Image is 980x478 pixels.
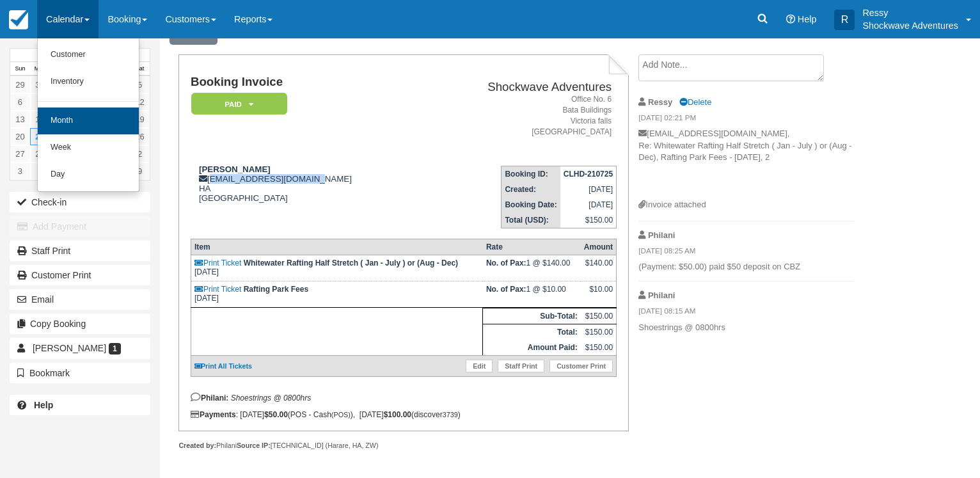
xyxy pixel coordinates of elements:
td: [DATE] [560,197,617,212]
td: $150.00 [560,212,617,228]
h2: Shockwave Adventures [428,81,612,94]
div: [EMAIL_ADDRESS][DOMAIN_NAME] HA [GEOGRAPHIC_DATA] [191,164,423,203]
a: 3 [10,163,30,180]
em: Paid [191,93,287,115]
a: 19 [130,111,150,128]
strong: Philani: [191,394,228,402]
div: R [834,10,855,30]
a: Week [38,134,139,161]
div: Philani [TECHNICAL_ID] (Harare, HA, ZW) [178,441,628,450]
b: Help [34,400,53,410]
a: Print Ticket [194,259,241,267]
p: Shockwave Adventures [862,19,958,32]
button: Check-in [10,192,150,212]
a: Customer Print [10,265,150,285]
div: $10.00 [584,285,613,304]
th: Created: [502,182,560,197]
a: Staff Print [498,360,544,372]
button: Copy Booking [10,314,150,334]
strong: Source IP: [237,442,271,449]
strong: Whitewater Rafting Half Stretch ( Jan - July ) or (Aug - Dec) [244,259,458,267]
strong: No. of Pax [486,259,526,267]
i: Help [786,15,795,24]
a: 9 [130,163,150,180]
th: Mon [30,62,50,76]
a: 30 [30,76,50,93]
strong: Payments [191,410,236,419]
td: [DATE] [191,282,482,308]
td: $150.00 [581,340,617,356]
th: Total (USD): [502,212,560,228]
div: $140.00 [584,259,613,278]
a: 27 [10,145,30,163]
a: Delete [679,97,711,107]
p: (Payment: $50.00) paid $50 deposit on CBZ [638,261,854,273]
strong: Rafting Park Fees [244,285,308,294]
td: 1 @ $140.00 [483,255,581,282]
a: Customer Print [549,360,613,372]
a: 29 [10,76,30,93]
a: 14 [30,111,50,128]
th: Sub-Total: [483,308,581,324]
th: Booking ID: [502,166,560,182]
a: 20 [10,128,30,145]
th: Sun [10,62,30,76]
strong: Philani [648,230,675,240]
a: 5 [130,76,150,93]
a: Customer [38,42,139,68]
strong: CLHD-210725 [564,170,613,179]
p: [EMAIL_ADDRESS][DOMAIN_NAME], Re: Whitewater Rafting Half Stretch ( Jan - July ) or (Aug - Dec), ... [638,128,854,199]
th: Amount Paid: [483,340,581,356]
button: Add Payment [10,216,150,237]
a: Inventory [38,68,139,95]
small: 3739 [443,411,458,418]
td: [DATE] [191,255,482,282]
td: 1 @ $10.00 [483,282,581,308]
a: Print All Tickets [194,362,252,370]
h1: Booking Invoice [191,76,423,89]
a: [PERSON_NAME] 1 [10,338,150,358]
span: [PERSON_NAME] [33,343,106,353]
span: Help [798,14,817,24]
a: 7 [30,93,50,111]
th: Total: [483,324,581,340]
em: [DATE] 08:15 AM [638,306,854,320]
a: 26 [130,128,150,145]
strong: Created by: [178,442,216,449]
strong: Ressy [648,97,672,107]
a: Day [38,161,139,188]
td: $150.00 [581,308,617,324]
span: 1 [109,343,121,355]
th: Amount [581,239,617,255]
a: Help [10,395,150,415]
a: Print Ticket [194,285,241,294]
address: Office No. 6 Bata Buildings Victoria falls [GEOGRAPHIC_DATA] [428,94,612,138]
a: 4 [30,163,50,180]
a: 12 [130,93,150,111]
a: 2 [130,145,150,163]
div: Invoice attached [638,199,854,211]
th: Sat [130,62,150,76]
a: 6 [10,93,30,111]
strong: [PERSON_NAME] [199,164,271,174]
p: Ressy [862,6,958,19]
a: Edit [466,360,493,372]
em: [DATE] 08:25 AM [638,246,854,260]
p: Shoestrings @ 0800hrs [638,322,854,334]
td: [DATE] [560,182,617,197]
small: (POS) [331,411,351,418]
th: Item [191,239,482,255]
a: 21 [30,128,50,145]
button: Email [10,289,150,310]
a: Paid [191,92,283,116]
strong: Philani [648,291,675,300]
strong: $50.00 [264,410,288,419]
th: Rate [483,239,581,255]
a: 13 [10,111,30,128]
button: Bookmark [10,363,150,383]
strong: No. of Pax [486,285,526,294]
img: checkfront-main-nav-mini-logo.png [9,10,28,29]
th: Booking Date: [502,197,560,212]
ul: Calendar [37,38,139,192]
a: Month [38,108,139,134]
